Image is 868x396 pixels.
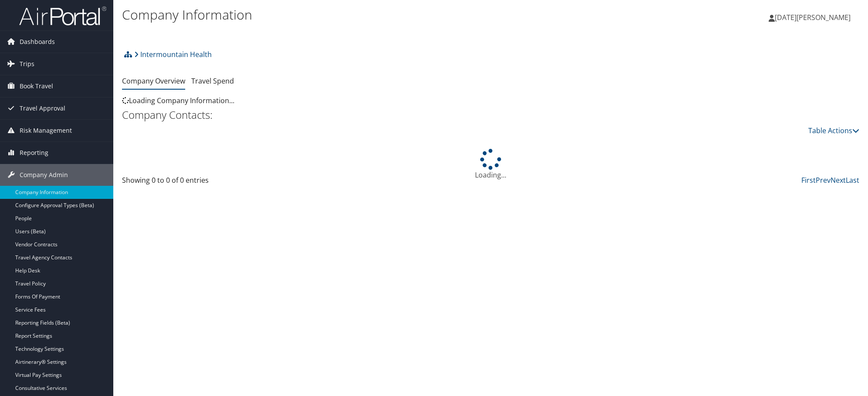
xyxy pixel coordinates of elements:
img: airportal-logo.png [19,6,106,26]
div: Showing 0 to 0 of 0 entries [122,175,297,190]
span: Trips [20,53,34,75]
span: Book Travel [20,75,53,97]
a: Intermountain Health [134,46,212,63]
a: Table Actions [808,126,859,135]
a: Prev [816,175,831,185]
h2: Company Contacts: [122,107,859,122]
a: Last [846,175,859,185]
span: Risk Management [20,120,72,141]
a: First [801,175,816,185]
a: Next [831,175,846,185]
span: [DATE][PERSON_NAME] [775,13,851,22]
span: Company Admin [20,164,68,186]
span: Travel Approval [20,97,65,119]
a: Travel Spend [191,76,234,86]
div: Loading... [122,149,859,180]
h1: Company Information [122,6,614,24]
span: Reporting [20,142,48,164]
span: Dashboards [20,31,55,53]
a: [DATE][PERSON_NAME] [769,4,859,30]
span: Loading Company Information... [122,96,234,105]
a: Company Overview [122,76,185,86]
